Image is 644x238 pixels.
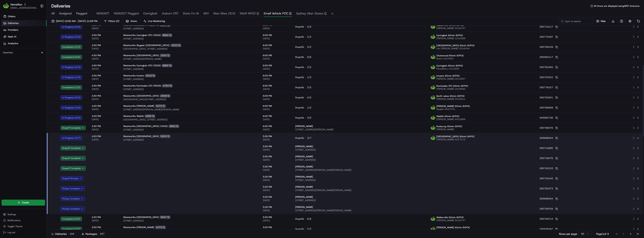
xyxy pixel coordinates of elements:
[1,13,47,19] a: Orders
[263,226,289,229] span: 5:00 PM
[123,135,159,138] span: Woolworths [GEOGRAPHIC_DATA]
[263,108,289,111] span: [DATE]
[295,148,424,151] span: [STREET_ADDRESS]
[7,231,15,234] span: Log out
[540,207,558,210] button: 265759704
[540,197,558,200] button: 265698044
[263,128,289,131] span: [DATE]
[263,54,289,57] span: 6:00 PM
[436,105,470,108] span: [PERSON_NAME] 60min SVPOC
[123,44,170,47] span: Woolworths Skygate ([GEOGRAPHIC_DATA])
[636,19,641,24] button: Refresh
[540,35,553,38] span: 265772497
[7,219,21,222] span: Notifications
[264,11,288,16] span: Small Vehicle POC
[306,66,313,69] div: 2 / 5
[123,138,257,141] span: [STREET_ADDRESS]
[295,66,304,69] span: Dropoffs
[123,108,257,111] span: [STREET_ADDRESS][PERSON_NAME][PERSON_NAME]
[263,169,289,172] span: [DATE]
[263,216,289,219] span: 5:30 PM
[295,158,424,161] span: [STREET_ADDRESS]
[92,34,117,37] span: 4:50 PM
[263,145,289,148] span: 5:30 PM
[263,74,289,77] span: 6:00 PM
[160,54,171,57] div: 1002
[540,56,558,59] button: 265580117
[540,25,558,28] button: 265714117
[162,11,178,16] span: Auburn CFC
[22,201,29,204] span: Create
[92,138,117,141] span: [DATE]
[92,74,117,77] span: 4:50 PM
[436,77,465,80] span: [PERSON_NAME] 4012697
[436,128,462,131] span: [PERSON_NAME]
[594,4,640,7] span: All times are displayed using AEST timezone
[123,84,161,87] span: Woolworths Rochedale CFC (RDOS)
[123,78,257,81] span: [STREET_ADDRESS]
[540,96,553,99] span: 265752631
[92,108,117,111] span: [DATE]
[92,226,117,229] span: 3:50 PM
[263,185,289,188] span: 5:30 PM
[145,114,155,118] div: 4393
[92,118,117,121] span: [DATE]
[540,187,553,190] span: 265763373
[102,19,121,24] button: Filters(3)
[162,34,172,37] div: 8882
[540,157,558,160] button: 265716576
[123,226,154,229] span: Woolworths [PERSON_NAME]
[1,200,45,206] button: Create
[10,3,22,6] button: HomeRun
[92,216,117,219] span: 4:20 PM
[8,15,15,18] span: Orders
[306,86,313,89] div: 3 / 3
[130,19,137,23] span: Views
[540,106,553,109] span: 265766848
[263,165,289,168] span: 5:30 PM
[295,25,304,28] span: Dropoffs
[160,94,171,98] div: 2508
[92,135,117,138] span: 4:20 PM
[123,115,144,118] span: Woolworths Waikiki
[596,232,609,236] div: Page 1 of 3
[295,209,424,212] span: [STREET_ADDRESS][PERSON_NAME][PERSON_NAME]
[7,213,16,216] span: Settings
[263,219,289,222] span: [DATE]
[436,74,460,77] span: Innaloo 60min SVPOC
[213,11,235,16] span: New Sites 25/6
[51,11,54,16] span: All
[540,126,558,129] button: 265768076
[1,1,39,10] button: HomeRunHomeRun[EMAIL_ADDRESS][DOMAIN_NAME]
[436,125,462,128] span: Footscray 60min SVPOC
[10,6,37,9] span: [EMAIL_ADDRESS][DOMAIN_NAME]
[436,219,465,222] span: [PERSON_NAME] 5016747
[162,64,172,67] div: 8882
[295,116,304,119] span: Dropoffs
[92,115,117,118] span: 4:50 PM
[8,42,18,45] span: Analytics
[540,197,553,200] span: 265698044
[436,98,465,101] span: [PERSON_NAME] 2015611
[540,157,553,160] span: 265716576
[1,34,47,40] a: Nash AI
[431,227,435,231] img: ww.png
[431,136,435,140] img: ww.png
[540,217,553,220] span: 265759713
[123,64,161,67] span: Woolworths Caringbah CFC (CDOS)
[123,37,257,40] span: [STREET_ADDRESS]
[148,19,165,23] span: Live Monitoring
[1,40,47,46] a: Analytics
[92,64,117,67] span: 4:50 PM
[540,207,553,210] span: 265759704
[295,206,313,209] span: [PERSON_NAME]
[60,196,85,201] button: Pickup Complete
[295,137,304,140] span: Dropoffs
[82,232,106,236] div: Packages
[540,217,558,220] button: 265759713
[263,88,289,91] span: [DATE]
[431,24,435,29] img: ww.png
[145,74,156,77] div: 4313
[263,98,289,101] span: [DATE]
[540,76,553,79] span: 265725322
